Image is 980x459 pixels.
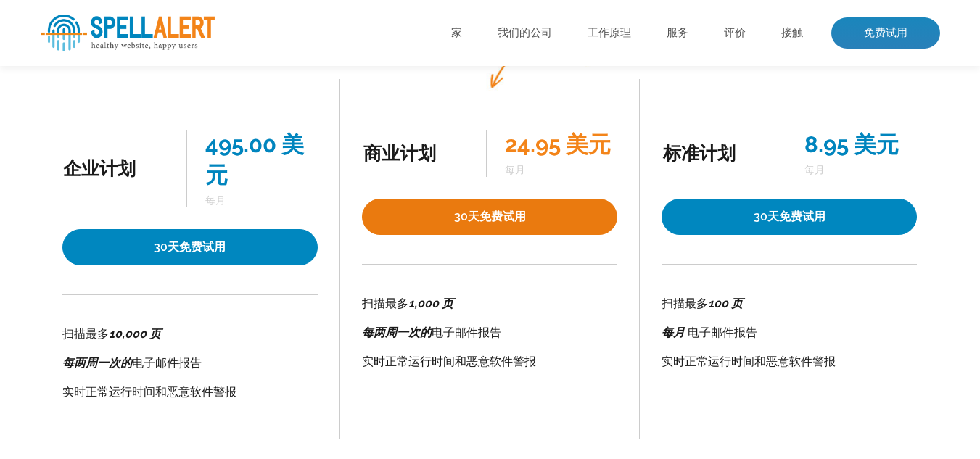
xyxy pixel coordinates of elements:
font: 企业计划 [63,157,136,179]
a: 30天免费试用 [62,229,318,265]
a: 免费试用 [831,17,940,49]
font: 8.95 美元 [804,131,899,157]
font: 100 页 [708,297,743,310]
font: 24.95 美元 [505,131,611,157]
font: 接触 [781,26,803,39]
font: 免费试用 [864,26,907,39]
font: 扫描最多 [362,297,408,310]
font: 我们的公司 [498,26,552,39]
a: 服务 [667,26,688,41]
font: 扫描最多 [62,327,109,341]
font: 服务 [667,26,688,39]
font: 电子邮件报告 [132,356,202,370]
font: 30天免费试用 [154,240,226,254]
font: 495.00 美元 [205,131,304,188]
a: 我们的公司 [498,26,552,41]
font: 商业计划 [363,142,436,164]
a: 工作原理 [588,26,631,41]
font: 电子邮件报告 [688,326,757,339]
font: 每月 [205,194,226,206]
font: 10,000 页 [109,327,161,341]
font: 实时正常运行时间和恶意软件警报 [662,355,836,368]
font: 家 [451,26,462,39]
font: 标准计划 [663,142,736,164]
a: 家 [451,26,462,41]
a: 接触 [781,26,803,41]
font: 每月 [662,326,685,339]
font: 实时正常运行时间和恶意软件警报 [362,355,536,368]
font: 1,000 页 [408,297,453,310]
font: 电子邮件报告 [432,326,501,339]
font: 每两周一次的 [362,326,432,339]
font: 扫描最多 [662,297,708,310]
font: 每月 [505,164,525,175]
a: 30天免费试用 [362,199,617,235]
img: 拼写警报 [41,15,215,51]
a: 评价 [724,26,746,41]
a: 30天免费试用 [662,199,917,235]
font: 实时正常运行时间和恶意软件警报 [62,385,236,399]
font: 30天免费试用 [754,210,825,223]
font: 评价 [724,26,746,39]
font: 工作原理 [588,26,631,39]
font: 每月 [804,164,825,175]
font: 每两周一次的 [62,356,132,370]
font: 30天免费试用 [454,210,526,223]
